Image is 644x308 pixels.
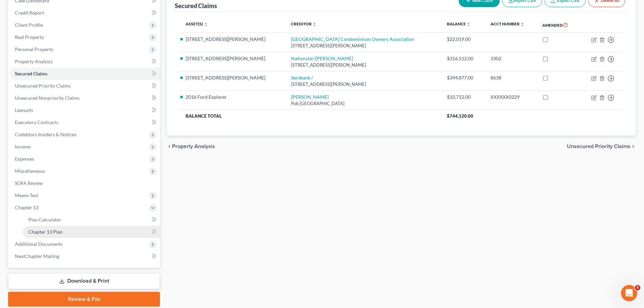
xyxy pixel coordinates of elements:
[15,22,43,28] span: Client Profile
[9,55,160,68] a: Property Analysis
[15,71,47,76] span: Secured Claims
[15,192,38,198] span: Means Test
[15,83,71,89] span: Unsecured Priority Claims
[567,144,630,149] span: Unsecured Priority Claims
[447,74,479,81] div: $394,877.00
[15,107,33,113] span: Lawsuits
[291,62,436,68] div: [STREET_ADDRESS][PERSON_NAME]
[447,55,479,62] div: $316,512.00
[312,22,316,26] i: unfold_more
[15,144,30,149] span: Income
[15,156,34,162] span: Expenses
[291,94,329,100] a: [PERSON_NAME]
[15,132,76,137] span: Codebtors Insiders & Notices
[491,55,532,62] div: 3302
[186,94,280,100] li: 2016 Ford Explorer
[291,43,436,49] div: [STREET_ADDRESS][PERSON_NAME]
[491,94,532,100] div: XXXXXX0229
[15,205,39,210] span: Chapter 13
[15,95,79,101] span: Unsecured Nonpriority Claims
[167,144,172,149] i: chevron_left
[291,21,316,26] a: Creditor unfold_more
[291,81,436,88] div: [STREET_ADDRESS][PERSON_NAME]
[15,253,59,259] span: NextChapter Mailing
[9,104,160,116] a: Lawsuits
[204,22,208,26] i: unfold_more
[9,177,160,189] a: SOFA Review
[172,144,215,149] span: Property Analysis
[291,100,436,107] div: Pob [GEOGRAPHIC_DATA]
[447,21,471,26] a: Balance unfold_more
[186,55,280,62] li: [STREET_ADDRESS][PERSON_NAME]
[447,94,479,100] div: $10,712.00
[28,217,61,222] span: Plan Calculator
[28,229,63,235] span: Chapter 13 Plan
[180,110,442,122] th: Balance Total
[15,58,52,64] span: Property Analysis
[23,226,160,238] a: Chapter 13 Plan
[15,46,53,52] span: Personal Property
[15,119,58,125] span: Executory Contracts
[520,22,524,26] i: unfold_more
[15,34,44,40] span: Real Property
[447,36,479,43] div: $22,019.00
[175,2,217,10] div: Secured Claims
[9,80,160,92] a: Unsecured Priority Claims
[291,75,313,80] a: Servbank /
[635,285,640,290] span: 5
[167,144,215,149] button: chevron_left Property Analysis
[447,113,473,119] span: $744,120.00
[8,292,160,307] a: Review & File
[567,144,636,149] button: Unsecured Priority Claims chevron_right
[537,17,580,33] th: Amended
[9,68,160,80] a: Secured Claims
[491,21,524,26] a: Acct Number unfold_more
[186,74,280,81] li: [STREET_ADDRESS][PERSON_NAME]
[491,74,532,81] div: 8638
[9,7,160,19] a: Credit Report
[23,214,160,226] a: Plan Calculator
[9,250,160,262] a: NextChapter Mailing
[467,22,471,26] i: unfold_more
[291,55,353,61] a: Nationstar/[PERSON_NAME]
[630,144,636,149] i: chevron_right
[291,36,414,42] a: [GEOGRAPHIC_DATA] Condominium Owners Association
[15,180,43,186] span: SOFA Review
[621,285,637,301] iframe: Intercom live chat
[15,10,44,16] span: Credit Report
[186,21,208,26] a: Asset(s) unfold_more
[8,273,160,289] a: Download & Print
[15,241,63,247] span: Additional Documents
[15,168,45,174] span: Miscellaneous
[186,36,280,43] li: [STREET_ADDRESS][PERSON_NAME]
[9,92,160,104] a: Unsecured Nonpriority Claims
[9,116,160,128] a: Executory Contracts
